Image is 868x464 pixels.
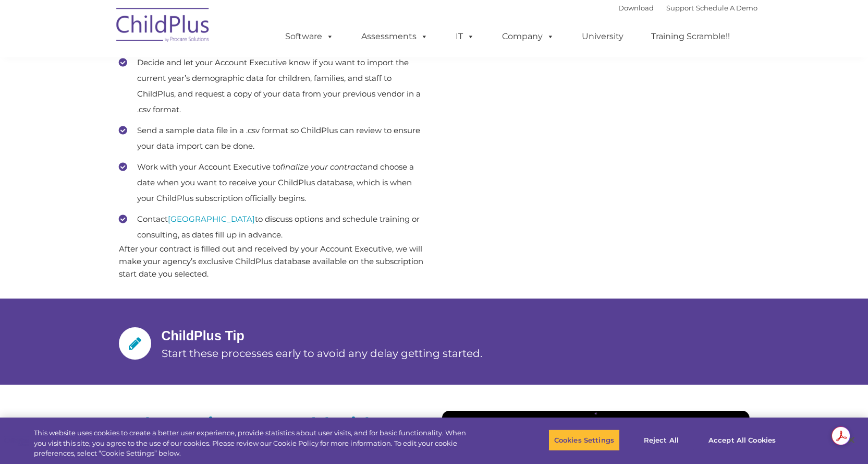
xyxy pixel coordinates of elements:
[445,26,485,47] a: IT
[162,347,482,360] span: Start these processes early to avoid any delay getting started.
[618,4,654,12] a: Download
[34,428,478,459] div: This website uses cookies to create a better user experience, provide statistics about user visit...
[703,429,781,451] button: Accept All Cookies
[629,429,694,451] button: Reject All
[351,26,438,47] a: Assessments
[641,26,740,47] a: Training Scramble!!
[696,4,757,12] a: Schedule A Demo
[111,1,215,53] img: ChildPlus by Procare Solutions
[119,55,426,117] li: Decide and let your Account Executive know if you want to import the current year’s demographic d...
[119,159,426,206] li: Work with your Account Executive to and choose a date when you want to receive your ChildPlus dat...
[492,26,565,47] a: Company
[119,123,426,154] li: Send a sample data file in a .csv format so ChildPlus can review to ensure your data import can b...
[162,328,244,343] span: ChildPlus Tip
[571,26,634,47] a: University
[119,211,426,243] li: Contact to discuss options and schedule training or consulting, as dates fill up in advance.
[618,4,757,12] font: |
[119,243,426,280] p: After your contract is filled out and received by your Account Executive, we will make your agenc...
[666,4,694,12] a: Support
[119,416,426,429] h3: Implementation: Get started the right way
[280,162,363,172] em: finalize your contract
[168,214,255,224] a: [GEOGRAPHIC_DATA]
[548,429,620,451] button: Cookies Settings
[275,26,344,47] a: Software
